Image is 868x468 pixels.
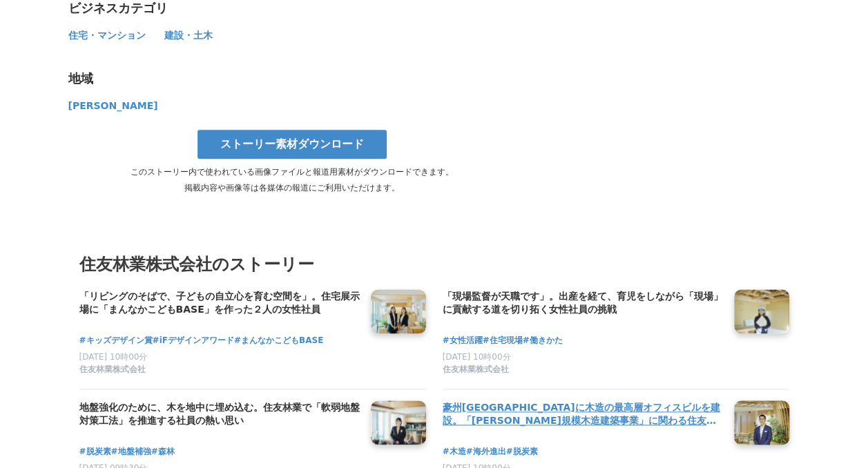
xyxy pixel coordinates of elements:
[79,289,360,318] a: 「リビングのそばで、子どもの自立心を育む空間を」。住宅展示場に「まんなかこどもBASE」を作った２人の女性社員
[443,400,723,429] a: 豪州[GEOGRAPHIC_DATA]に木造の最高層オフィスビルを建設。「[PERSON_NAME]規模木造建築事業」に関わる住友林業社員のキャリアと展望
[79,364,360,378] a: 住友林業株式会社
[483,334,523,347] a: #住宅現場
[523,334,563,347] a: #働きかた
[79,364,146,376] span: 住友林業株式会社
[68,103,158,110] a: [PERSON_NAME]
[443,400,723,429] h4: 豪州[GEOGRAPHIC_DATA]に木造の最高層オフィスビルを建設。「[PERSON_NAME]規模木造建築事業」に関わる住友林業社員のキャリアと展望
[79,400,360,429] h4: 地盤強化のために、木を地中に埋め込む。住友林業で「軟弱地盤対策工法」を推進する社員の熱い思い
[79,400,360,429] a: 地盤強化のために、木を地中に埋め込む。住友林業で「軟弱地盤対策工法」を推進する社員の熱い思い
[79,251,789,277] h3: 住友林業株式会社のストーリー
[164,30,213,41] span: 建設・土木
[79,334,153,347] a: #キッズデザイン賞
[68,164,516,195] p: このストーリー内で使われている画像ファイルと報道用素材がダウンロードできます。 掲載内容や画像等は各媒体の報道にご利用いただけます。
[153,334,234,347] a: #iFデザインアワード
[234,334,323,347] a: #まんなかこどもBASE
[164,32,213,40] a: 建設・土木
[151,445,175,458] a: #森林
[443,289,723,318] h4: 「現場監督が天職です」。出産を経て、育児をしながら「現場」に貢献する道を切り拓く女性社員の挑戦
[79,445,111,458] a: #脱炭素
[79,289,360,318] h4: 「リビングのそばで、子どもの自立心を育む空間を」。住宅展示場に「まんなかこどもBASE」を作った２人の女性社員
[68,70,510,87] div: 地域
[443,364,723,378] a: 住友林業株式会社
[443,364,509,376] span: 住友林業株式会社
[443,445,466,458] a: #木造
[466,445,506,458] a: #海外進出
[506,445,538,458] a: #脱炭素
[111,445,151,458] a: #地盤補強
[443,289,723,318] a: 「現場監督が天職です」。出産を経て、育児をしながら「現場」に貢献する道を切り拓く女性社員の挑戦
[68,100,158,111] span: [PERSON_NAME]
[197,130,387,159] a: ストーリー素材ダウンロード
[79,352,148,362] span: [DATE] 10時00分
[68,32,148,40] a: 住宅・マンション
[68,30,146,41] span: 住宅・マンション
[443,352,511,362] span: [DATE] 10時00分
[443,334,483,347] a: #女性活躍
